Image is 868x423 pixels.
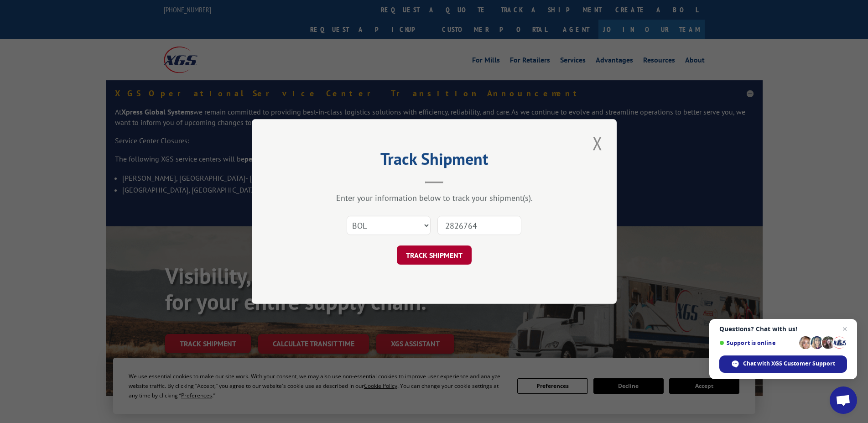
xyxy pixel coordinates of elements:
[830,386,857,414] a: Open chat
[297,152,571,170] h2: Track Shipment
[743,360,835,368] span: Chat with XGS Customer Support
[719,325,847,333] span: Questions? Chat with us!
[590,131,605,156] button: Close modal
[437,216,521,235] input: Number(s)
[297,193,571,203] div: Enter your information below to track your shipment(s).
[719,355,847,373] span: Chat with XGS Customer Support
[397,245,472,265] button: TRACK SHIPMENT
[719,339,796,346] span: Support is online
